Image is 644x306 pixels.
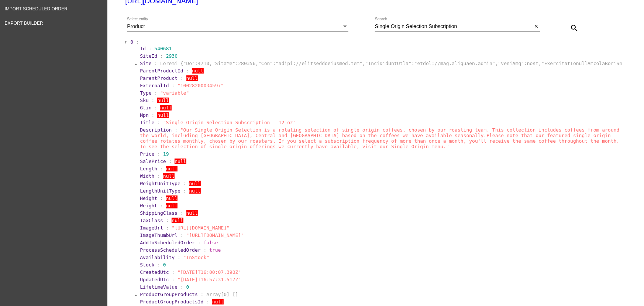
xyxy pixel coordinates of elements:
[149,46,152,51] span: :
[140,68,183,74] span: ParentProductId
[154,46,172,51] span: 540681
[183,181,186,186] span: :
[140,75,178,81] span: ParentProduct
[180,232,183,238] span: :
[172,225,230,231] span: "[URL][DOMAIN_NAME]"
[157,262,160,268] span: :
[183,188,186,194] span: :
[136,39,139,45] span: :
[140,112,148,118] span: Mpn
[180,210,183,216] span: :
[160,90,189,96] span: "variable"
[175,127,178,133] span: :
[140,159,166,164] span: SalePrice
[127,24,348,30] mat-select: Select entity
[186,75,198,81] span: null
[160,53,163,59] span: :
[163,262,166,268] span: 0
[157,173,160,179] span: :
[209,247,221,253] span: true
[157,98,169,103] span: null
[186,210,198,216] span: null
[140,188,180,194] span: LengthUnitType
[157,151,160,157] span: :
[163,173,175,179] span: null
[166,53,178,59] span: 2930
[140,269,169,275] span: CreatedUtc
[140,173,154,179] span: Width
[140,105,151,110] span: Gtin
[198,240,201,245] span: :
[175,159,186,164] span: null
[140,83,169,88] span: ExternalId
[201,292,204,297] span: :
[178,269,241,275] span: "[DATE]T16:00:07.390Z"
[154,61,157,66] span: :
[160,195,163,201] span: :
[189,188,200,194] span: null
[178,83,224,88] span: "10028200034597"
[172,277,175,282] span: :
[172,218,183,223] span: null
[140,53,157,59] span: SiteId
[186,232,244,238] span: "[URL][DOMAIN_NAME]"
[183,255,209,260] span: "InStock"
[140,195,157,201] span: Height
[160,203,163,208] span: :
[166,195,178,201] span: null
[140,98,148,103] span: Sku
[206,292,238,297] span: Array[0] []
[375,24,533,30] input: Search
[166,166,178,171] span: null
[140,203,157,208] span: Weight
[160,105,172,110] span: null
[140,240,195,245] span: AddToScheduledOrder
[204,240,218,245] span: false
[140,225,163,231] span: ImageUrl
[180,284,183,290] span: :
[140,127,172,133] span: Description
[140,151,154,157] span: Price
[533,23,540,30] button: Clear
[140,61,151,66] span: Site
[140,218,163,223] span: TaxClass
[178,277,241,282] span: "[DATE]T16:57:31.517Z"
[204,247,207,253] span: :
[140,292,198,297] span: ProductGroupProducts
[186,68,189,74] span: :
[166,225,169,231] span: :
[140,232,178,238] span: ImageThumbUrl
[5,21,43,26] span: Export Builder
[154,105,157,110] span: :
[192,68,203,74] span: null
[163,120,296,125] span: "Single Origin Selection Subscription - 12 oz"
[140,120,154,125] span: Title
[206,299,209,305] span: :
[160,166,163,171] span: :
[172,83,175,88] span: :
[152,98,155,103] span: :
[140,284,178,290] span: LifetimeValue
[163,151,169,157] span: 19
[140,166,157,171] span: Length
[157,112,169,118] span: null
[140,127,619,149] span: "Our Single Origin Selection is a rotating selection of single origin coffees, chosen by our roas...
[140,46,146,51] span: Id
[140,210,178,216] span: ShippingClass
[166,218,169,223] span: :
[140,90,151,96] span: Type
[5,6,68,11] span: Import Scheduled Order
[140,277,169,282] span: UpdatedUtc
[154,90,157,96] span: :
[140,299,203,305] span: ProductGroupProductsId
[152,112,155,118] span: :
[570,24,579,33] mat-icon: search
[140,255,175,260] span: Availability
[140,247,200,253] span: ProcessScheduledOrder
[127,23,145,29] span: Product
[189,181,200,186] span: null
[172,269,175,275] span: :
[212,299,224,305] span: null
[169,159,172,164] span: :
[130,39,133,45] span: 0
